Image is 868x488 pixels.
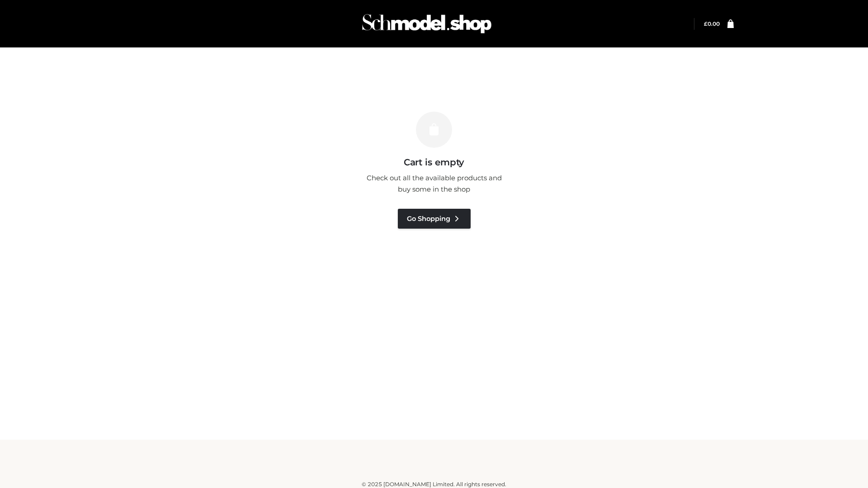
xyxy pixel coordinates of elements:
[704,20,708,27] span: £
[704,20,720,27] a: £0.00
[398,209,471,229] a: Go Shopping
[359,6,495,42] img: Schmodel Admin 964
[704,20,720,27] bdi: 0.00
[155,157,713,168] h3: Cart is empty
[362,172,506,195] p: Check out all the available products and buy some in the shop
